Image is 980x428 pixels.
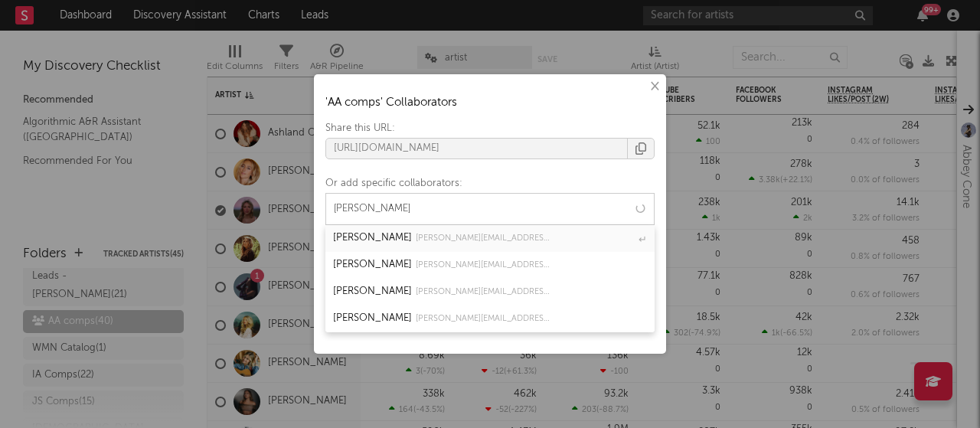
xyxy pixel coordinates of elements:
div: Or add specific collaborators: [325,175,655,193]
div: Share this URL: [325,119,655,138]
input: Add users... [330,198,441,221]
div: [PERSON_NAME] [333,256,554,275]
div: [PERSON_NAME][EMAIL_ADDRESS][DOMAIN_NAME] [416,256,554,275]
div: [PERSON_NAME][EMAIL_ADDRESS][PERSON_NAME][DOMAIN_NAME] [416,283,554,302]
div: [PERSON_NAME][EMAIL_ADDRESS][PERSON_NAME][DOMAIN_NAME] [416,310,554,328]
h3: ' AA comps ' Collaborators [325,93,655,112]
div: [PERSON_NAME][EMAIL_ADDRESS][PERSON_NAME][DOMAIN_NAME] [416,230,554,248]
div: [PERSON_NAME] [333,283,554,302]
button: × [645,78,662,95]
div: [PERSON_NAME] [333,229,554,248]
div: [PERSON_NAME] [333,309,554,328]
